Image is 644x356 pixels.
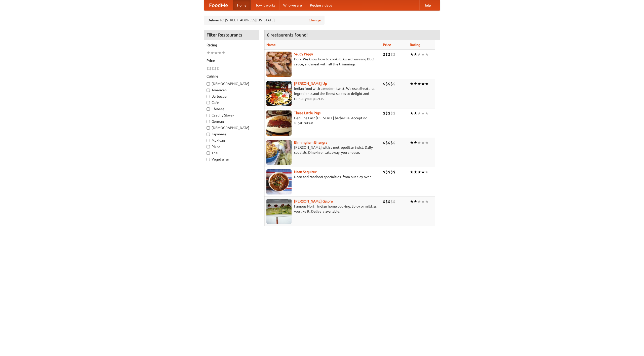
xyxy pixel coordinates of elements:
[410,169,414,175] li: ★
[421,52,425,57] li: ★
[385,110,388,116] li: $
[207,81,256,86] label: [DEMOGRAPHIC_DATA]
[425,140,429,145] li: ★
[266,115,379,126] p: Genuine East [US_STATE] barbecue. Accept no substitutes!
[207,145,210,148] input: Pizza
[425,199,429,204] li: ★
[204,30,259,40] h4: Filter Restaurants
[294,199,333,203] a: [PERSON_NAME] Galore
[214,50,218,56] li: ★
[207,158,210,161] input: Vegetarian
[207,106,256,111] label: Chinese
[207,107,210,111] input: Chinese
[414,81,417,87] li: ★
[207,50,210,56] li: ★
[425,81,429,87] li: ★
[207,132,256,137] label: Japanese
[204,0,233,10] a: FoodMe
[421,110,425,116] li: ★
[294,52,313,56] a: Saucy Piggy
[390,110,393,116] li: $
[266,86,379,101] p: Indian food with a modern twist. We use all-natural ingredients and the finest spices to delight ...
[388,81,390,87] li: $
[388,199,390,204] li: $
[383,43,391,47] a: Price
[218,50,222,56] li: ★
[388,52,390,57] li: $
[410,140,414,145] li: ★
[410,52,414,57] li: ★
[207,94,256,99] label: Barbecue
[294,111,320,115] a: Three Little Pigs
[425,52,429,57] li: ★
[207,43,256,48] h5: Rating
[383,81,385,87] li: $
[425,169,429,175] li: ★
[417,110,421,116] li: ★
[207,138,256,143] label: Mexican
[266,110,292,136] img: littlepigs.jpg
[388,140,390,145] li: $
[233,0,251,10] a: Home
[279,0,306,10] a: Who we are
[390,140,393,145] li: $
[207,58,256,63] h5: Price
[266,57,379,67] p: Pork. We know how to cook it. Award-winning BBQ sauce, and meat with all the trimmings.
[383,169,385,175] li: $
[217,66,219,71] li: $
[390,81,393,87] li: $
[294,82,327,86] a: [PERSON_NAME] Up
[385,52,388,57] li: $
[383,52,385,57] li: $
[207,100,256,105] label: Cafe
[266,199,292,224] img: currygalore.jpg
[207,101,210,104] input: Cafe
[267,32,308,37] ng-pluralize: 6 restaurants found!
[207,126,210,130] input: [DEMOGRAPHIC_DATA]
[207,88,256,93] label: American
[207,82,210,86] input: [DEMOGRAPHIC_DATA]
[251,0,279,10] a: How it works
[417,140,421,145] li: ★
[207,114,210,117] input: Czech / Slovak
[294,170,316,174] a: Naan Sequitur
[266,140,292,165] img: bhangra.jpg
[209,66,212,71] li: $
[388,169,390,175] li: $
[207,139,210,142] input: Mexican
[222,50,225,56] li: ★
[207,133,210,136] input: Japanese
[393,110,395,116] li: $
[393,81,395,87] li: $
[393,199,395,204] li: $
[421,140,425,145] li: ★
[417,52,421,57] li: ★
[417,169,421,175] li: ★
[410,81,414,87] li: ★
[393,169,395,175] li: $
[390,199,393,204] li: $
[266,43,276,47] a: Name
[393,52,395,57] li: $
[419,0,435,10] a: Help
[417,81,421,87] li: ★
[385,140,388,145] li: $
[385,199,388,204] li: $
[207,66,209,71] li: $
[388,110,390,116] li: $
[210,50,214,56] li: ★
[294,140,327,144] a: Birmingham Bhangra
[410,110,414,116] li: ★
[207,113,256,118] label: Czech / Slovak
[410,43,420,47] a: Rating
[385,81,388,87] li: $
[207,150,256,155] label: Thai
[383,110,385,116] li: $
[414,199,417,204] li: ★
[266,174,379,179] p: Naan and tandoori specialties, from our clay oven.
